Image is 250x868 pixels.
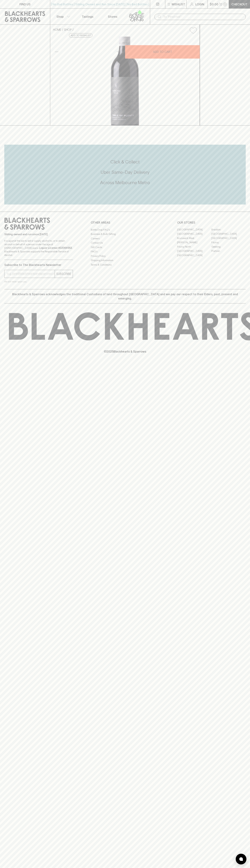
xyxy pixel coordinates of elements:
a: Tastings [75,9,100,24]
a: FAQ's [91,250,159,254]
img: 37269.png [50,37,200,125]
p: Blackhearts & Sparrows acknowledges the traditional Custodians of land throughout [GEOGRAPHIC_DAT... [7,292,243,301]
p: OUR STORES [177,220,246,225]
a: [GEOGRAPHIC_DATA] [177,232,211,236]
input: e.g. jane@blackheartsandsparrows.com.au [7,271,55,277]
p: Shop [56,14,64,19]
a: [PERSON_NAME] [177,240,211,245]
div: Call to action block [4,145,246,204]
a: Prahran [211,249,246,253]
img: bubble-icon [239,857,243,861]
a: Careers [91,236,159,241]
p: $0.00 [210,2,218,6]
h5: Click & Collect [4,159,246,165]
p: ADD TO CART [153,50,172,54]
input: Try "Pinot noir" [163,14,243,20]
a: HOME [53,28,61,31]
p: Checkout [231,2,247,6]
p: 0 [224,3,226,5]
p: Wishlist [172,2,185,6]
a: [GEOGRAPHIC_DATA] [177,249,211,253]
p: SUBSCRIBE [56,272,71,276]
strong: Liquor License #32064953 [39,246,72,249]
a: Bottle Drop FAQ's [91,228,159,232]
a: Brunswick West [177,236,211,240]
a: Shipping Information [91,258,159,263]
a: Braddon [211,228,246,232]
button: ADD TO CART [125,45,200,59]
h5: Across Melbourne Metro [4,180,246,186]
a: [GEOGRAPHIC_DATA] [211,232,246,236]
a: Geelong [211,245,246,249]
a: Business & Bulk Gifting [91,232,159,236]
a: Terms & Conditions [91,263,159,267]
a: Gift Cards [91,245,159,249]
p: Subscribe to The Blackhearts Newsletter [4,263,73,267]
p: Login [195,2,204,6]
a: SHOP [64,28,72,31]
a: Fitzroy [211,240,246,245]
p: FIND US [19,2,31,6]
p: We will never spam you [4,280,73,283]
a: [GEOGRAPHIC_DATA] [177,253,211,258]
button: Shop [50,9,75,24]
p: Stores [108,14,117,19]
button: SUBSCRIBE [55,270,73,278]
p: Sibling owned and run since [DATE] [4,233,73,236]
h5: Uber Same-Day Delivery [4,169,246,175]
a: Contact Us [91,241,159,245]
a: Privacy Policy [91,254,159,258]
p: Tastings [82,14,93,19]
a: Stores [100,9,125,24]
a: [GEOGRAPHIC_DATA] [177,228,211,232]
button: Add to wishlist [69,33,92,38]
p: OTHER AREAS [91,220,159,225]
a: [GEOGRAPHIC_DATA] [211,236,246,240]
a: Fitzroy North [177,245,211,249]
button: Add to wishlist [188,26,198,35]
p: It is against the law to sell or supply alcohol to, or to obtain alcohol on behalf of a person un... [4,239,73,257]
